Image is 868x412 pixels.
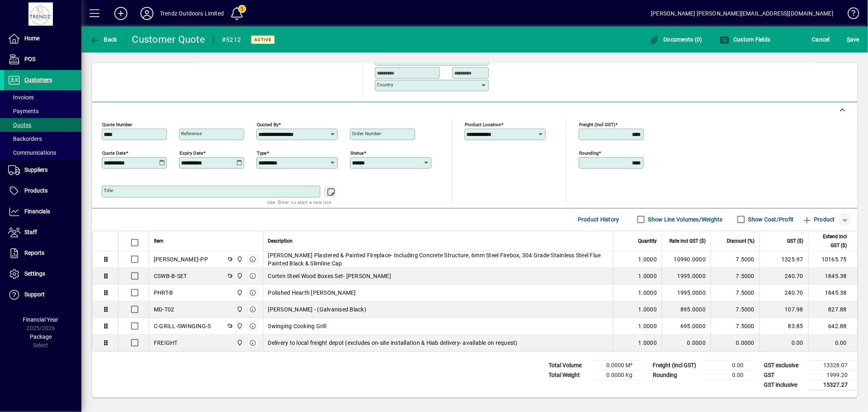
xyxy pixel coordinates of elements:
td: 83.85 [759,318,808,335]
span: Delivery to local freight depot (excludes on-site installation & Hiab delivery- available on requ... [268,339,518,347]
a: Reports [4,243,81,263]
a: Suppliers [4,160,81,180]
button: Product History [575,212,623,227]
span: Support [24,291,45,298]
mat-label: Title [104,188,113,193]
a: Quotes [4,118,81,132]
mat-label: Rounding [579,150,599,156]
td: 0.00 [704,370,753,380]
span: Cancel [812,33,830,46]
span: Product [802,213,835,226]
span: Customers [24,77,52,83]
td: Total Weight [544,370,593,380]
td: Rounding [649,370,704,380]
div: 0.0000 [667,339,706,347]
label: Show Cost/Profit [747,215,794,224]
span: Payments [8,108,39,114]
span: Products [24,187,48,194]
mat-label: Quote date [102,150,126,156]
button: Save [845,32,861,47]
div: #5212 [222,33,241,46]
td: 240.70 [759,268,808,285]
td: 0.0000 M³ [593,360,642,370]
mat-label: Country [377,82,393,88]
a: Knowledge Base [842,2,858,28]
span: Communications [8,149,56,156]
span: Settings [24,270,45,277]
div: 695.0000 [667,322,706,330]
a: Backorders [4,132,81,146]
td: 642.88 [808,318,857,335]
span: [PERSON_NAME] - (Galvanised Black) [268,305,367,313]
span: S [847,36,850,43]
span: Polished Hearth [PERSON_NAME] [268,289,356,297]
td: GST exclusive [760,360,809,370]
span: New Plymouth [234,338,244,347]
td: 1845.38 [808,268,857,285]
span: ave [847,33,859,46]
span: 1.0000 [638,289,657,297]
td: 1999.20 [809,370,857,380]
span: New Plymouth [234,272,244,281]
td: 7.5000 [711,301,759,318]
span: New Plymouth [234,255,244,264]
span: Discount (%) [727,237,754,245]
span: Reports [24,250,44,256]
a: POS [4,49,81,70]
mat-label: Order number [352,131,381,136]
span: New Plymouth [234,305,244,314]
span: Custom Fields [719,36,771,43]
span: 1.0000 [638,322,657,330]
div: 895.0000 [667,305,706,313]
div: PHRT-B [154,289,173,297]
a: Home [4,28,81,49]
span: 1.0000 [638,255,657,263]
a: Communications [4,146,81,160]
td: 15327.27 [809,380,857,390]
span: Swinging Cooking Grill [268,322,327,330]
button: Back [88,32,119,47]
div: CSWB-B-SET [154,272,187,280]
a: Settings [4,264,81,284]
a: Invoices [4,90,81,104]
span: Active [254,37,271,42]
span: Financials [24,208,50,215]
span: New Plymouth [234,288,244,297]
td: 827.88 [808,301,857,318]
div: FREIGHT [154,339,178,347]
span: Extend incl GST ($) [813,232,847,250]
td: 7.5000 [711,251,759,268]
td: 7.5000 [711,268,759,285]
td: Total Volume [544,360,593,370]
td: 7.5000 [711,285,759,301]
button: Documents (0) [647,32,704,47]
mat-label: Quote number [102,121,132,127]
button: Cancel [810,32,832,47]
a: Support [4,285,81,305]
span: Package [30,333,52,340]
span: New Plymouth [234,322,244,331]
td: 0.00 [704,360,753,370]
a: Financials [4,202,81,222]
a: Payments [4,104,81,118]
span: Home [24,35,39,42]
mat-label: Freight (incl GST) [579,121,615,127]
span: Description [268,237,293,245]
div: 1995.0000 [667,272,706,280]
mat-label: Product location [465,121,501,127]
span: 1.0000 [638,272,657,280]
button: Profile [134,6,160,21]
mat-hint: Use 'Enter' to start a new line [267,197,331,207]
td: 240.70 [759,285,808,301]
mat-label: Status [350,150,364,156]
mat-label: Quoted by [257,121,278,127]
mat-label: Expiry date [179,150,203,156]
div: C-GRILL-SWINGING-S [154,322,211,330]
div: MD-T02 [154,305,175,313]
span: Product History [578,213,619,226]
span: Backorders [8,136,42,142]
div: [PERSON_NAME]-PP [154,255,208,263]
td: 13328.07 [809,360,857,370]
span: Quotes [8,122,31,128]
span: [PERSON_NAME] Plastered & Painted Fireplace- Including Concrete Structure, 6mm Steel Firebox, 304... [268,251,608,267]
